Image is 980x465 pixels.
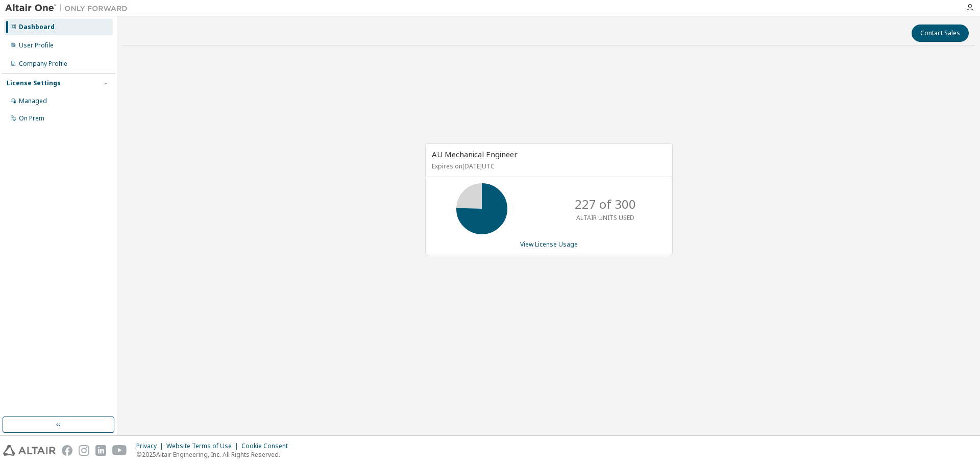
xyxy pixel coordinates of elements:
p: ALTAIR UNITS USED [576,213,634,222]
span: AU Mechanical Engineer [432,149,518,159]
img: altair_logo.svg [3,445,56,456]
img: Altair One [5,3,133,13]
div: Website Terms of Use [166,442,241,450]
img: facebook.svg [62,445,72,456]
div: Managed [19,97,47,105]
div: Privacy [136,442,166,450]
img: youtube.svg [112,445,127,456]
a: View License Usage [520,240,578,249]
div: User Profile [19,41,54,50]
button: Contact Sales [912,25,969,42]
p: © 2025 Altair Engineering, Inc. All Rights Reserved. [136,450,294,459]
img: instagram.svg [79,445,89,456]
p: Expires on [DATE] UTC [432,162,664,170]
p: 227 of 300 [575,195,636,213]
div: Dashboard [19,23,55,31]
div: License Settings [7,79,61,87]
div: On Prem [19,114,44,123]
div: Cookie Consent [241,442,294,450]
div: Company Profile [19,60,67,68]
img: linkedin.svg [95,445,106,456]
